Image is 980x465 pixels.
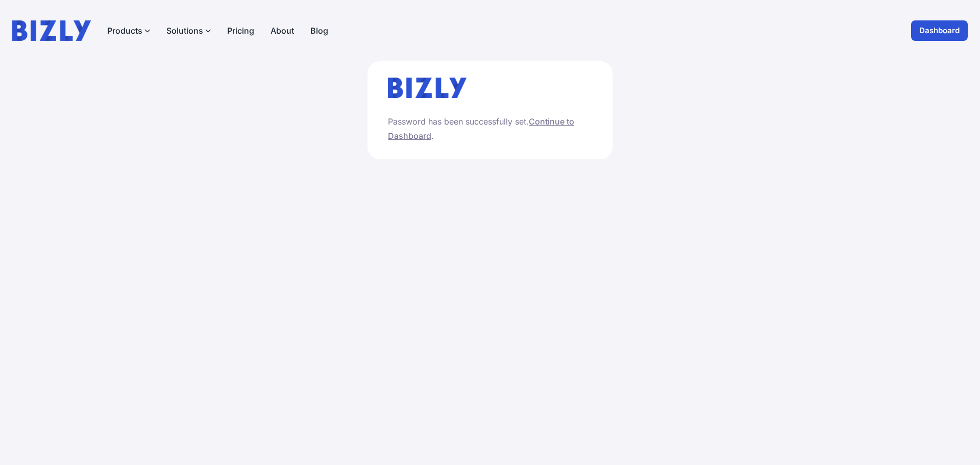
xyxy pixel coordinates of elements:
a: Pricing [227,25,254,37]
p: Password has been successfully set. . [388,114,592,143]
a: Blog [310,25,328,37]
img: bizly_logo.svg [388,78,467,98]
button: Products [107,25,150,37]
a: About [271,25,294,37]
button: Solutions [166,25,211,37]
a: Dashboard [911,20,968,41]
